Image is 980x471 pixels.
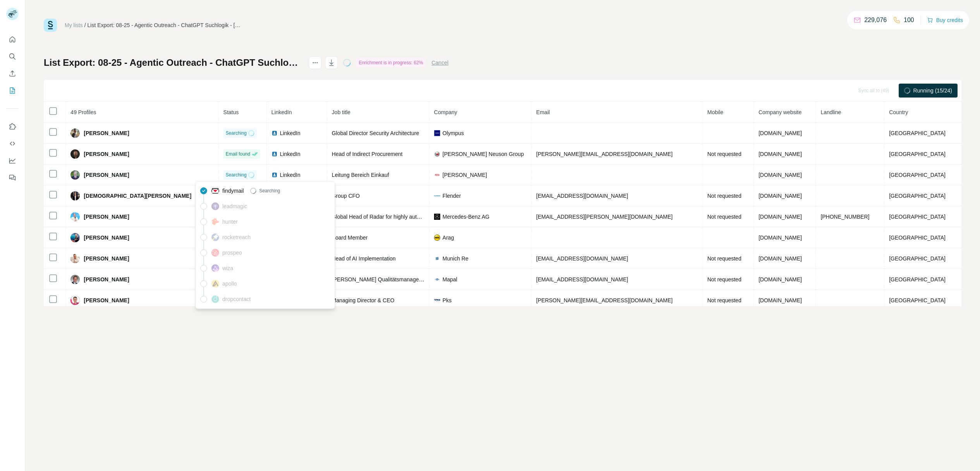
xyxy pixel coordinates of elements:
[927,15,963,26] button: Buy credits
[222,218,238,226] span: hunter
[332,276,431,283] span: [PERSON_NAME] Qualitätsmanagement
[84,234,129,241] span: [PERSON_NAME]
[6,154,19,168] button: Dashboard
[356,58,425,67] div: Enrichment is in progress: 62%
[332,297,395,303] span: Managing Director & CEO
[211,295,219,303] img: provider dropcontact logo
[222,187,244,195] span: findymail
[536,193,628,199] span: [EMAIL_ADDRESS][DOMAIN_NAME]
[332,109,350,115] span: Job title
[759,276,802,283] span: [DOMAIN_NAME]
[211,249,219,257] img: provider prospeo logo
[434,297,440,303] img: company-logo
[211,202,219,210] img: provider leadmagic logo
[211,264,219,272] img: provider wiza logo
[536,276,628,283] span: [EMAIL_ADDRESS][DOMAIN_NAME]
[434,214,440,220] img: company-logo
[6,171,19,185] button: Feedback
[44,57,302,69] h1: List Export: 08-25 - Agentic Outreach - ChatGPT Suchlogik - [DATE] 09:27
[222,295,251,303] span: dropcontact
[271,151,278,157] img: LinkedIn logo
[70,149,80,159] img: Avatar
[759,109,802,115] span: Company website
[434,276,440,283] img: company-logo
[759,214,802,220] span: [DOMAIN_NAME]
[84,150,129,158] span: [PERSON_NAME]
[913,87,952,94] span: Running (15/24)
[889,297,946,303] span: [GEOGRAPHIC_DATA]
[443,276,457,283] span: Mapal
[759,151,802,157] span: [DOMAIN_NAME]
[864,15,887,25] p: 229,076
[6,50,19,63] button: Search
[443,213,489,221] span: Mercedes-Benz AG
[820,214,869,220] span: [PHONE_NUMBER]
[443,150,524,158] span: [PERSON_NAME] Neuson Group
[332,235,368,241] span: Board Member
[65,22,83,28] a: My lists
[259,187,280,194] span: Searching
[889,109,908,115] span: Country
[443,255,469,262] span: Munich Re
[332,193,360,199] span: Group CFO
[332,151,403,157] span: Head of Indirect Procurement
[84,129,129,137] span: [PERSON_NAME]
[434,235,440,241] img: company-logo
[222,202,247,210] span: leadmagic
[536,214,673,220] span: [EMAIL_ADDRESS][PERSON_NAME][DOMAIN_NAME]
[707,297,741,303] span: Not requested
[889,235,946,241] span: [GEOGRAPHIC_DATA]
[889,130,946,136] span: [GEOGRAPHIC_DATA]
[6,67,19,80] button: Enrich CSV
[759,172,802,178] span: [DOMAIN_NAME]
[443,129,464,137] span: Olympus
[707,193,741,199] span: Not requested
[70,212,80,221] img: Avatar
[280,129,300,137] span: LinkedIn
[434,193,440,199] img: company-logo
[443,234,454,241] span: Arag
[6,84,19,98] button: My lists
[443,171,487,179] span: [PERSON_NAME]
[84,21,86,29] li: /
[759,255,802,262] span: [DOMAIN_NAME]
[431,59,448,67] button: Cancel
[6,120,19,134] button: Use Surfe on LinkedIn
[70,296,80,305] img: Avatar
[707,214,741,220] span: Not requested
[222,249,242,257] span: prospeo
[707,276,741,283] span: Not requested
[84,276,129,283] span: [PERSON_NAME]
[70,128,80,138] img: Avatar
[6,137,19,151] button: Use Surfe API
[820,109,841,115] span: Landline
[434,130,440,136] img: company-logo
[70,254,80,263] img: Avatar
[889,214,946,220] span: [GEOGRAPHIC_DATA]
[70,191,80,200] img: Avatar
[44,19,57,32] img: Surfe Logo
[70,275,80,284] img: Avatar
[434,172,440,178] img: company-logo
[332,255,396,262] span: Head of AI Implementation
[223,109,239,115] span: Status
[271,172,278,178] img: LinkedIn logo
[759,193,802,199] span: [DOMAIN_NAME]
[889,276,946,283] span: [GEOGRAPHIC_DATA]
[434,151,440,157] img: company-logo
[88,21,242,29] div: List Export: 08-25 - Agentic Outreach - ChatGPT Suchlogik - [DATE] 09:27
[332,130,419,136] span: Global Director Security Architecture
[434,255,440,262] img: company-logo
[84,171,129,179] span: [PERSON_NAME]
[222,264,233,272] span: wiza
[84,255,129,262] span: [PERSON_NAME]
[226,130,247,137] span: Searching
[536,255,628,262] span: [EMAIL_ADDRESS][DOMAIN_NAME]
[6,33,19,46] button: Quick start
[70,170,80,180] img: Avatar
[443,192,461,200] span: Flender
[70,109,96,115] span: 49 Profiles
[226,171,247,178] span: Searching
[84,296,129,304] span: [PERSON_NAME]
[434,109,457,115] span: Company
